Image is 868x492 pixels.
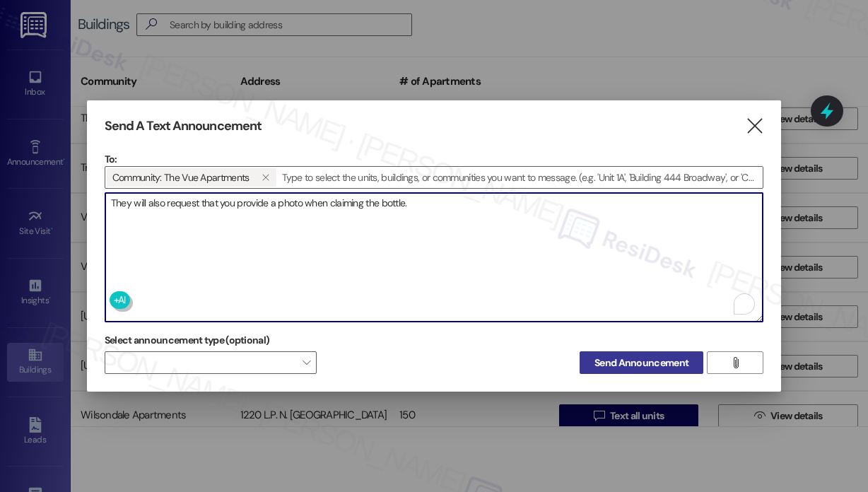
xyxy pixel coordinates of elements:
textarea: To enrich screen reader interactions, please activate Accessibility in Grammarly extension settings [105,193,763,322]
input: Type to select the units, buildings, or communities you want to message. (e.g. 'Unit 1A', 'Buildi... [278,167,763,188]
h3: Send A Text Announcement [105,118,262,134]
i:  [730,357,741,368]
i:  [745,119,764,134]
p: To: [105,152,763,166]
div: To enrich screen reader interactions, please activate Accessibility in Grammarly extension settings [105,192,763,322]
label: Select announcement type (optional) [105,329,270,351]
button: Send Announcement [580,351,703,374]
i:  [262,172,269,183]
span: Send Announcement [594,356,688,370]
button: Community: The Vue Apartments [255,168,276,187]
span: Community: The Vue Apartments [112,168,250,187]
